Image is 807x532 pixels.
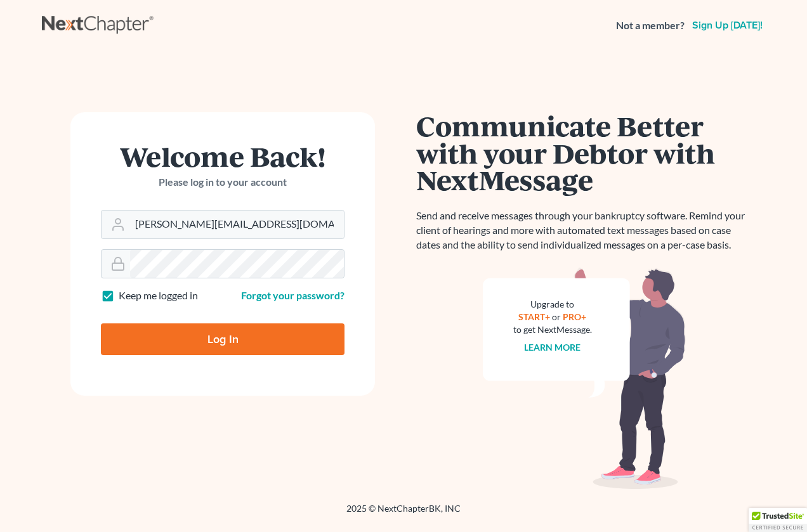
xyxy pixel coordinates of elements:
a: START+ [519,311,551,322]
div: 2025 © NextChapterBK, INC [42,502,765,525]
label: Keep me logged in [119,289,198,303]
img: nextmessage_bg-59042aed3d76b12b5cd301f8e5b87938c9018125f34e5fa2b7a6b67550977c72.svg [483,268,686,490]
a: PRO+ [563,311,587,322]
p: Send and receive messages through your bankruptcy software. Remind your client of hearings and mo... [416,209,752,252]
div: Upgrade to [513,298,592,311]
h1: Communicate Better with your Debtor with NextMessage [416,112,752,193]
a: Learn more [525,342,581,353]
strong: Not a member? [616,18,685,33]
input: Email Address [130,211,344,238]
a: Forgot your password? [241,289,344,301]
p: Please log in to your account [101,175,344,190]
span: or [553,311,561,322]
div: to get NextMessage. [513,323,592,336]
div: TrustedSite Certified [749,508,807,532]
h1: Welcome Back! [101,143,344,170]
input: Log In [101,323,344,355]
a: Sign up [DATE]! [690,20,765,30]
